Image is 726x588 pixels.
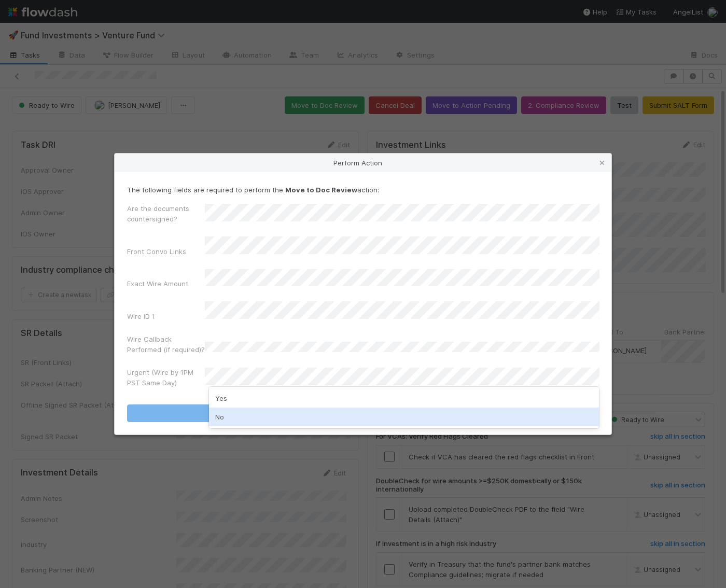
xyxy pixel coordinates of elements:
[127,246,186,257] label: Front Convo Links
[127,203,205,224] label: Are the documents countersigned?
[115,153,611,172] div: Perform Action
[127,311,155,321] label: Wire ID 1
[285,186,357,194] strong: Move to Doc Review
[209,408,599,426] div: No
[127,367,205,388] label: Urgent (Wire by 1PM PST Same Day)
[209,389,599,408] div: Yes
[127,404,599,422] button: Move to Doc Review
[127,334,205,355] label: Wire Callback Performed (if required)?
[127,185,599,195] p: The following fields are required to perform the action:
[127,278,188,289] label: Exact Wire Amount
